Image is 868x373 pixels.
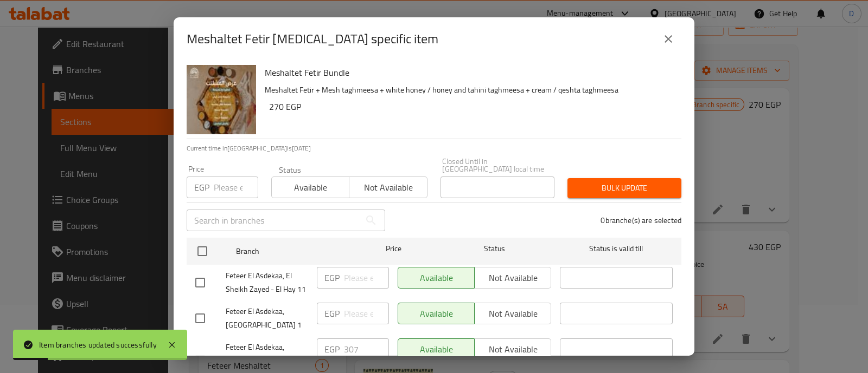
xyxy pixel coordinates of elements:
span: Available [276,180,345,195]
h6: 270 EGP [269,99,673,114]
input: Please enter price [344,338,389,360]
p: EGP [194,181,209,194]
input: Please enter price [214,176,258,198]
span: Status [438,242,551,256]
h6: Meshaltet Fetir Bundle [265,65,673,80]
p: EGP [324,307,340,320]
div: Item branches updated successfully [39,339,157,351]
input: Search in branches [187,210,360,231]
p: Current time in [GEOGRAPHIC_DATA] is [DATE] [187,143,681,153]
button: Not available [349,176,427,198]
span: Not available [354,180,423,195]
button: Bulk update [567,178,681,198]
p: EGP [324,343,340,356]
input: Please enter price [344,267,389,289]
span: Bulk update [576,181,673,195]
span: Price [358,242,430,256]
p: Meshaltet Fetir + Mesh taghmeesa + white honey / honey and tahini taghmeesa + cream / qeshta tagh... [265,83,673,97]
span: Branch [236,245,349,258]
p: 0 branche(s) are selected [601,215,681,226]
img: Meshaltet Fetir Bundle [187,65,256,134]
button: Available [271,176,349,198]
input: Please enter price [344,303,389,324]
p: EGP [324,271,340,284]
button: close [655,26,681,52]
span: Feteer El Asdekaa, [GEOGRAPHIC_DATA] 1 [226,305,308,332]
h2: Meshaltet Fetir [MEDICAL_DATA] specific item [187,30,438,48]
span: Feteer El Asdekaa, El Sheikh Zayed - El Hay 11 [226,269,308,296]
span: Status is valid till [560,242,673,256]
